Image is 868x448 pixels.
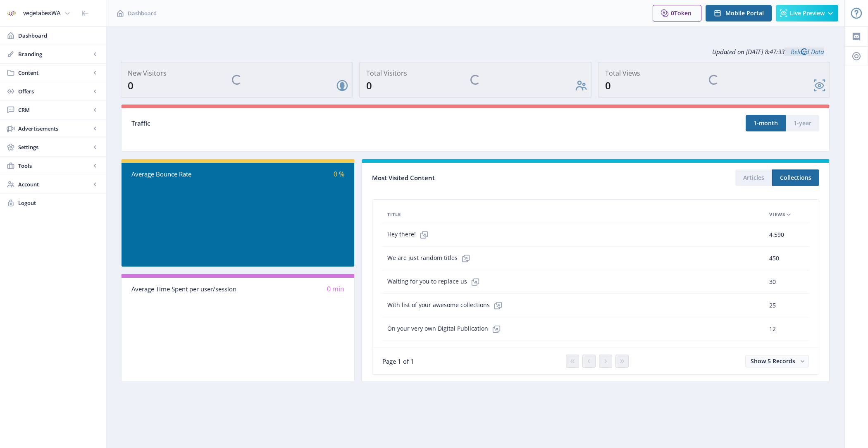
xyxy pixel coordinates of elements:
[18,50,91,58] span: Branding
[18,180,91,188] span: Account
[18,31,99,40] span: Dashboard
[18,106,91,114] span: CRM
[751,357,795,365] span: Show 5 Records
[372,172,596,184] div: Most Visited Content
[387,297,506,314] span: With list of your awesome collections
[18,87,91,95] span: Offers
[121,41,830,62] div: Updated on [DATE] 8:47:33
[18,124,91,133] span: Advertisements
[387,226,432,243] span: Hey there!
[18,162,91,170] span: Tools
[387,274,484,290] span: Waiting for you to replace us
[387,250,474,267] span: We are just random titles
[128,9,157,17] span: Dashboard
[769,210,785,219] span: Views
[653,5,701,21] button: 0Token
[131,284,238,294] div: Average Time Spent per user/session
[131,119,475,128] div: Traffic
[769,300,776,310] span: 25
[769,277,776,287] span: 30
[769,253,779,263] span: 450
[674,9,692,17] span: Token
[745,355,809,367] button: Show 5 Records
[387,210,401,219] span: Title
[790,10,825,17] span: Live Preview
[238,284,345,294] div: 0 min
[735,169,772,186] button: Articles
[785,48,824,56] a: Reload Data
[725,10,764,17] span: Mobile Portal
[776,5,838,21] button: Live Preview
[746,115,786,131] button: 1-month
[23,4,61,22] div: vegetabesWA
[18,69,91,77] span: Content
[772,169,819,186] button: Collections
[769,230,784,240] span: 4,590
[382,357,414,365] span: Page 1 of 1
[786,115,819,131] button: 1-year
[769,324,776,334] span: 12
[334,169,344,179] span: 0 %
[387,321,505,337] span: On your very own Digital Publication
[131,169,238,179] div: Average Bounce Rate
[18,143,91,151] span: Settings
[18,199,99,207] span: Logout
[706,5,772,21] button: Mobile Portal
[5,7,18,20] img: properties.app_icon.png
